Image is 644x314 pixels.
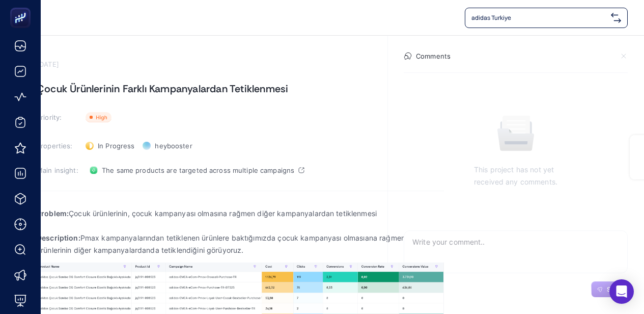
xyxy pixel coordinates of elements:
time: [DATE] [37,60,59,68]
p: Çocuk ürünlerinin, çocuk kampanyası olmasına rağmen diğer kampanyalardan tetiklenmesi [37,207,444,220]
span: The same products are targeted across multiple campaigns [102,166,294,174]
span: In Progress [98,142,134,150]
p: This project has not yet received any comments. [474,164,557,188]
p: Pmax kampanyalarından tetiklenen ürünlere baktığımızda çocuk kampanyası olmasıana rağmen çocuk ür... [37,232,444,256]
div: Open Intercom Messenger [609,279,634,304]
img: svg%3e [611,13,621,23]
h4: Comments [416,52,451,60]
button: Send [591,281,628,298]
h3: Main insight: [37,166,79,174]
h3: Priority: [37,113,79,121]
span: Send [607,285,622,294]
strong: Description: [37,233,80,242]
a: The same products are targeted across multiple campaigns [86,162,309,178]
h3: Properties: [37,142,79,150]
h1: Çocuk Ürünlerinin Farklı Kampanyalardan Tetiklenmesi [37,81,444,97]
span: heybooster [155,142,192,150]
strong: Problem: [37,209,69,218]
span: adidas Turkiye [471,14,607,22]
